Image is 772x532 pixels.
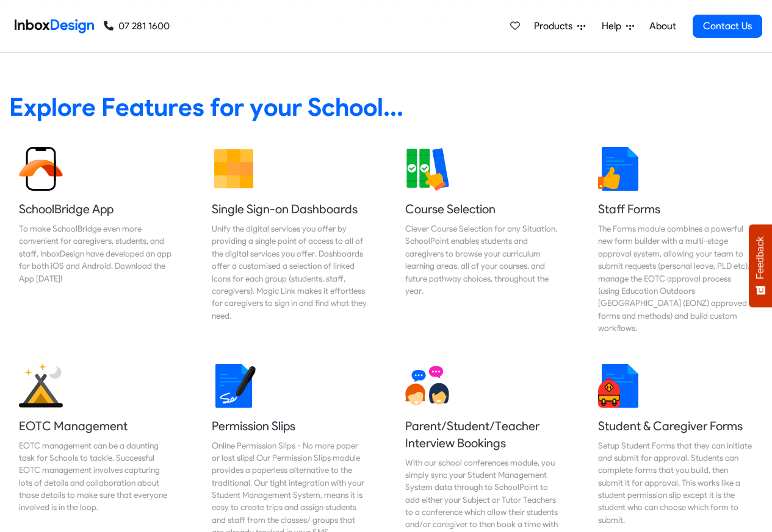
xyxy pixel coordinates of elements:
h5: Student & Caregiver Forms [598,417,753,434]
img: 2022_01_13_icon_course_selection.svg [405,147,449,191]
a: Course Selection Clever Course Selection for any Situation. SchoolPoint enables students and care... [395,137,570,344]
img: 2022_01_13_icon_sb_app.svg [19,147,63,191]
a: Single Sign-on Dashboards Unify the digital services you offer by providing a single point of acc... [202,137,377,344]
h5: Course Selection [405,200,560,218]
img: 2022_01_13_icon_student_form.svg [598,364,642,408]
h5: Permission Slips [212,417,367,434]
div: Setup Student Forms that they can initiate and submit for approval. Students can complete forms t... [598,439,753,527]
span: Products [534,19,577,34]
a: Help [597,14,639,38]
img: 2022_01_13_icon_thumbsup.svg [598,147,642,191]
a: Products [529,14,590,38]
a: SchoolBridge App To make SchoolBridge even more convenient for caregivers, students, and staff, I... [9,137,184,344]
div: EOTC management can be a daunting task for Schools to tackle. Successful EOTC management involves... [19,439,174,514]
span: Feedback [755,236,766,279]
span: Help [602,19,626,34]
h5: Parent/Student/Teacher Interview Bookings [405,417,560,452]
img: 2022_01_13_icon_grid.svg [212,147,256,191]
img: 2022_01_25_icon_eonz.svg [19,364,63,408]
button: Feedback - Show survey [749,224,772,307]
h5: EOTC Management [19,417,174,434]
img: 2022_01_13_icon_conversation.svg [405,364,449,408]
img: 2022_01_18_icon_signature.svg [212,364,256,408]
div: Clever Course Selection for any Situation. SchoolPoint enables students and caregivers to browse ... [405,222,560,297]
div: The Forms module combines a powerful new form builder with a multi-stage approval system, allowin... [598,222,753,335]
a: About [646,14,679,38]
a: 07 281 1600 [104,19,170,34]
heading: Explore Features for your School... [9,91,763,122]
h5: Staff Forms [598,200,753,218]
h5: Single Sign-on Dashboards [212,200,367,218]
h5: SchoolBridge App [19,200,174,218]
div: Unify the digital services you offer by providing a single point of access to all of the digital ... [212,222,367,322]
a: Contact Us [693,15,762,38]
a: Staff Forms The Forms module combines a powerful new form builder with a multi-stage approval sys... [588,137,763,344]
div: To make SchoolBridge even more convenient for caregivers, students, and staff, InboxDesign have d... [19,222,174,285]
